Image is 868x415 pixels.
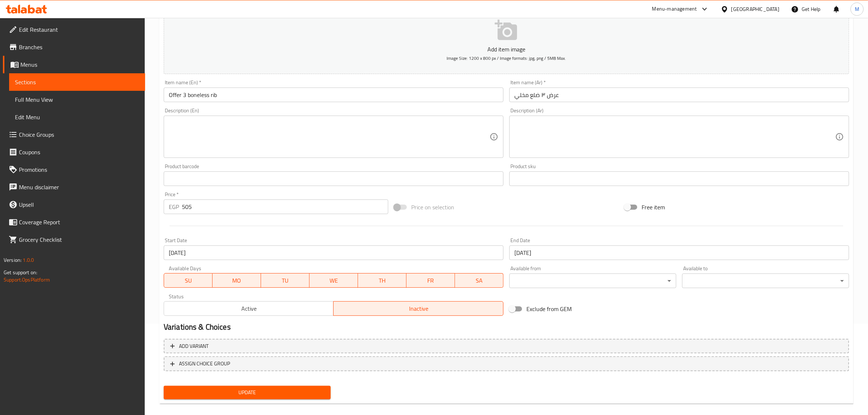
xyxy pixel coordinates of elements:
span: Version: [4,255,22,265]
span: ASSIGN CHOICE GROUP [179,359,230,368]
input: Please enter product barcode [164,171,503,186]
div: Menu-management [652,5,697,13]
a: Coupons [3,143,145,161]
span: 1.0.0 [23,255,34,265]
button: TU [261,273,310,288]
input: Enter name Ar [509,88,849,102]
span: Grocery Checklist [19,235,139,244]
button: Add variant [164,339,849,354]
a: Menu disclaimer [3,178,145,196]
span: Free item [642,203,665,212]
a: Edit Menu [9,108,145,126]
button: Active [164,301,334,316]
span: Edit Menu [15,113,139,121]
span: MO [215,275,258,286]
input: Enter name En [164,88,503,102]
button: SA [455,273,503,288]
span: FR [409,275,452,286]
span: Full Menu View [15,95,139,104]
span: Menu disclaimer [19,183,139,191]
span: Coupons [19,148,139,156]
a: Promotions [3,161,145,178]
a: Choice Groups [3,126,145,143]
span: Edit Restaurant [19,25,139,34]
span: SU [167,275,210,286]
button: MO [213,273,261,288]
span: Upsell [19,200,139,209]
button: ASSIGN CHOICE GROUP [164,356,849,371]
div: [GEOGRAPHIC_DATA] [731,5,779,13]
span: Update [170,388,325,397]
span: TU [264,275,307,286]
input: Please enter price [182,199,388,214]
span: Exclude from GEM [526,305,572,313]
span: Sections [15,78,139,86]
button: Update [164,386,331,399]
span: Inactive [336,303,501,314]
p: Add item image [175,45,838,54]
span: Promotions [19,165,139,174]
span: Image Size: 1200 x 800 px / Image formats: jpg, png / 5MB Max. [447,54,566,62]
button: Inactive [333,301,503,316]
span: Add variant [179,342,209,351]
span: Price on selection [411,203,454,212]
button: TH [358,273,406,288]
a: Branches [3,38,145,56]
a: Menus [3,56,145,73]
span: Branches [19,43,139,51]
span: TH [361,275,404,286]
span: Active [167,303,331,314]
span: SA [458,275,501,286]
span: Menus [20,60,139,69]
h2: Variations & Choices [164,322,849,333]
a: Full Menu View [9,91,145,108]
span: Coverage Report [19,218,139,226]
span: Get support on: [4,268,37,277]
div: ​ [509,274,676,288]
a: Edit Restaurant [3,21,145,38]
div: ​ [682,274,849,288]
button: WE [310,273,358,288]
span: M [855,5,859,13]
a: Coverage Report [3,213,145,231]
button: FR [406,273,455,288]
a: Support.OpsPlatform [4,275,50,284]
a: Grocery Checklist [3,231,145,248]
p: EGP [169,202,179,211]
button: SU [164,273,213,288]
a: Sections [9,73,145,91]
input: Please enter product sku [509,171,849,186]
button: Add item imageImage Size: 1200 x 800 px / Image formats: jpg, png / 5MB Max. [164,7,849,74]
span: WE [312,275,355,286]
a: Upsell [3,196,145,213]
span: Choice Groups [19,130,139,139]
